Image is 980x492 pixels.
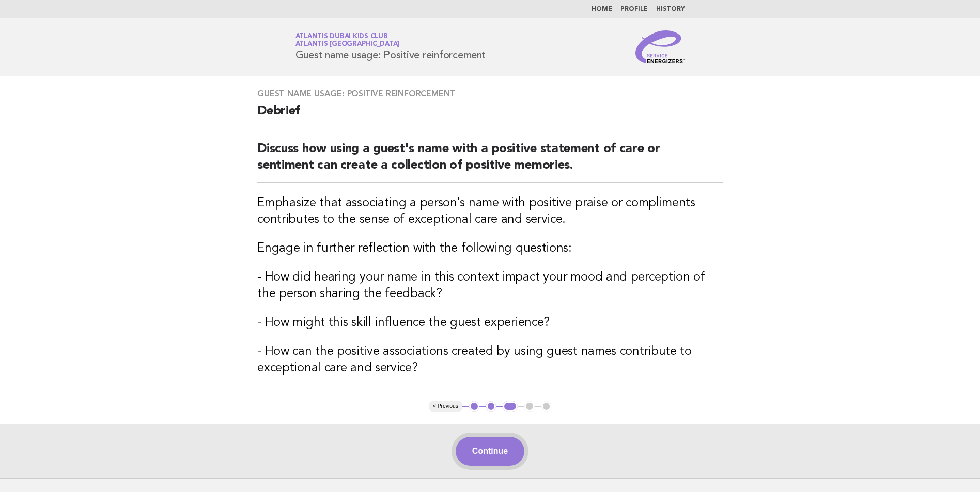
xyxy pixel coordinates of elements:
[456,437,524,466] button: Continue
[620,6,648,12] a: Profile
[295,34,486,60] h1: Guest name usage: Positive reinforcement
[429,401,462,412] button: < Previous
[257,343,723,376] h3: - How can the positive associations created by using guest names contribute to exceptional care a...
[257,89,723,99] h3: Guest name usage: Positive reinforcement
[257,141,723,183] h2: Discuss how using a guest's name with a positive statement of care or sentiment can create a coll...
[486,401,496,412] button: 2
[257,240,723,257] h3: Engage in further reflection with the following questions:
[295,33,400,47] a: Atlantis Dubai Kids ClubAtlantis [GEOGRAPHIC_DATA]
[592,6,612,12] a: Home
[656,6,685,12] a: History
[257,269,723,302] h3: - How did hearing your name in this context impact your mood and perception of the person sharing...
[469,401,479,412] button: 1
[503,401,518,412] button: 3
[635,30,685,63] img: Service Energizers
[295,41,400,48] span: Atlantis [GEOGRAPHIC_DATA]
[257,315,723,331] h3: - How might this skill influence the guest experience?
[257,103,723,128] h2: Debrief
[257,195,723,228] h3: Emphasize that associating a person's name with positive praise or compliments contributes to the...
